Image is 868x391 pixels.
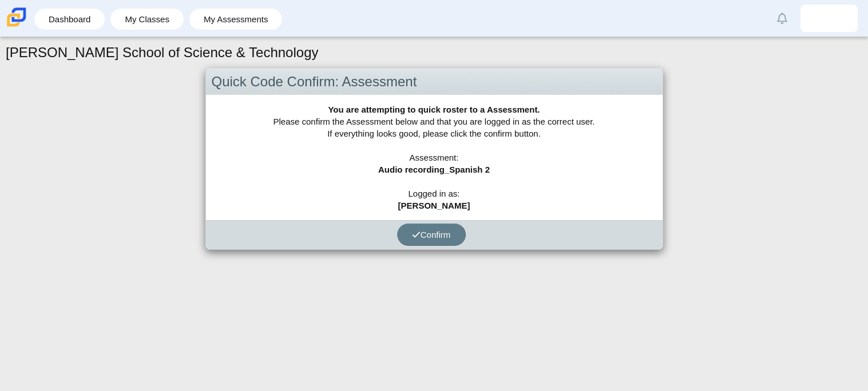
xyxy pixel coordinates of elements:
[5,21,29,31] a: Carmen School of Science & Technology
[116,9,178,30] a: My Classes
[398,201,470,210] b: [PERSON_NAME]
[328,105,540,114] b: You are attempting to quick roster to a Assessment.
[40,9,99,30] a: Dashboard
[397,224,466,246] button: Confirm
[6,43,319,62] h1: [PERSON_NAME] School of Science & Technology
[5,5,29,29] img: Carmen School of Science & Technology
[800,5,858,32] a: amari.cooksey-mitc.vpim4t
[770,6,795,31] a: Alerts
[206,69,663,95] div: Quick Code Confirm: Assessment
[206,95,663,220] div: Please confirm the Assessment below and that you are logged in as the correct user. If everything...
[378,165,490,174] b: Audio recording_Spanish 2
[195,9,277,30] a: My Assessments
[820,9,838,27] img: amari.cooksey-mitc.vpim4t
[412,230,451,240] span: Confirm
